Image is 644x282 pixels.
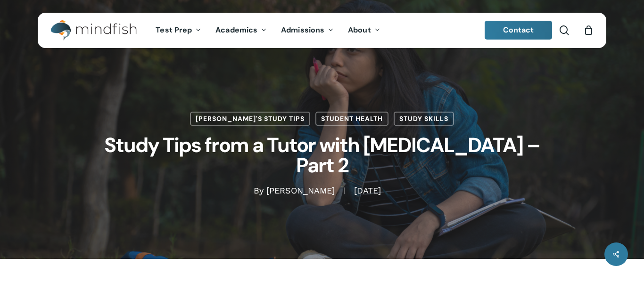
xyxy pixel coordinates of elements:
[315,112,388,126] a: Student Health
[485,21,553,40] a: Contact
[254,188,264,194] span: By
[215,25,257,35] span: Academics
[281,25,324,35] span: Admissions
[344,188,390,194] span: [DATE]
[341,26,388,34] a: About
[156,25,192,35] span: Test Prep
[274,26,341,34] a: Admissions
[149,13,387,48] nav: Main Menu
[38,13,606,48] header: Main Menu
[208,26,274,34] a: Academics
[348,25,371,35] span: About
[190,112,310,126] a: [PERSON_NAME]'s Study Tips
[394,112,454,126] a: Study Skills
[266,186,335,196] a: [PERSON_NAME]
[503,25,534,35] span: Contact
[583,25,594,35] a: Cart
[86,126,558,185] h1: Study Tips from a Tutor with [MEDICAL_DATA] – Part 2
[149,26,208,34] a: Test Prep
